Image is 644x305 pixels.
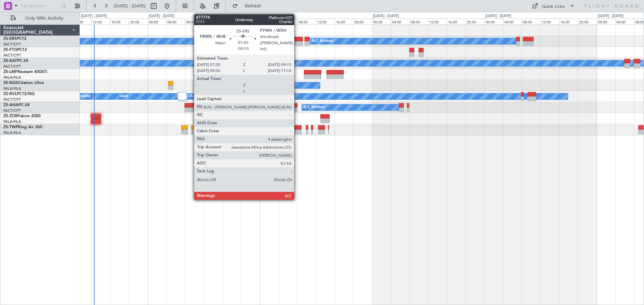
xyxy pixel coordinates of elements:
a: FALA/HLA [3,130,21,135]
div: 04:00 [278,18,297,24]
a: FACT/CPT [3,42,21,47]
div: A/C Booked [225,80,247,90]
a: ZS-TWPKing Air 260 [3,125,42,129]
div: 20:00 [466,18,484,24]
div: 12:00 [204,18,222,24]
span: Refresh [239,4,267,8]
div: 12:00 [316,18,335,24]
div: [DATE] - [DATE] [81,13,107,19]
div: 12:00 [540,18,559,24]
div: 20:00 [241,18,260,24]
button: Refresh [229,1,269,11]
div: 16:00 [110,18,129,24]
div: 20:00 [353,18,372,24]
span: ZS-AHA [3,103,18,107]
a: ZS-AHAPC-24 [3,103,30,107]
span: ZS-FTG [3,48,17,52]
a: ZS-ZORFalcon 2000 [3,114,41,118]
div: 08:00 [297,18,316,24]
div: 00:00 [372,18,391,24]
button: Quick Links [529,1,578,11]
div: 04:00 [615,18,634,24]
div: 12:00 [91,18,110,24]
a: FALA/HLA [3,86,21,91]
a: ZS-ERSPC12 [3,37,26,41]
div: 08:00 [410,18,428,24]
span: ZS-NGS [3,81,18,85]
div: 08:00 [185,18,204,24]
input: Trip Number [20,1,59,11]
div: 16:00 [222,18,241,24]
a: FALA/HLA [3,75,21,80]
span: Only With Activity [17,16,71,21]
div: [DATE] - [DATE] [373,13,399,19]
a: ZS-FTGPC12 [3,48,27,52]
div: 12:00 [428,18,447,24]
div: A/C Booked [304,102,325,112]
div: [DATE] - [DATE] [598,13,624,19]
div: 16:00 [335,18,354,24]
span: [DATE] - [DATE] [114,3,146,9]
div: 00:00 [597,18,615,24]
div: 08:00 [522,18,540,24]
div: A/C Booked [190,91,211,101]
div: A/C Booked [312,36,333,46]
a: FALA/HLA [3,119,21,124]
div: Quick Links [542,3,565,10]
div: 16:00 [447,18,466,24]
div: 04:00 [391,18,410,24]
button: Only With Activity [7,13,73,24]
div: 00:00 [148,18,166,24]
a: ZS-NGSCitation Ultra [3,81,44,85]
div: A/C Booked [196,102,217,112]
div: 20:00 [129,18,148,24]
a: FACT/CPT [3,108,21,113]
a: FACT/CPT [3,97,21,102]
div: 08:00 [73,18,92,24]
div: 04:00 [166,18,185,24]
div: 00:00 [260,18,278,24]
a: ZS-RVLPC12/NG [3,92,35,96]
div: 16:00 [559,18,578,24]
span: ZS-ZOR [3,114,18,118]
div: 04:00 [503,18,522,24]
div: 00:00 [484,18,503,24]
span: ZS-TWP [3,125,18,129]
span: ZS-ERS [3,37,17,41]
a: ZS-KATPC-24 [3,59,28,63]
a: FACT/CPT [3,53,21,58]
span: ZS-RVL [3,92,17,96]
span: ZS-KAT [3,59,17,63]
div: 20:00 [578,18,597,24]
div: [DATE] - [DATE] [485,13,511,19]
div: [DATE] - [DATE] [149,13,174,19]
div: [DATE] - [DATE] [261,13,286,19]
span: ZS-LMF [3,70,17,74]
a: FACT/CPT [3,64,21,69]
a: ZS-LMFNextant 400XTi [3,70,47,74]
